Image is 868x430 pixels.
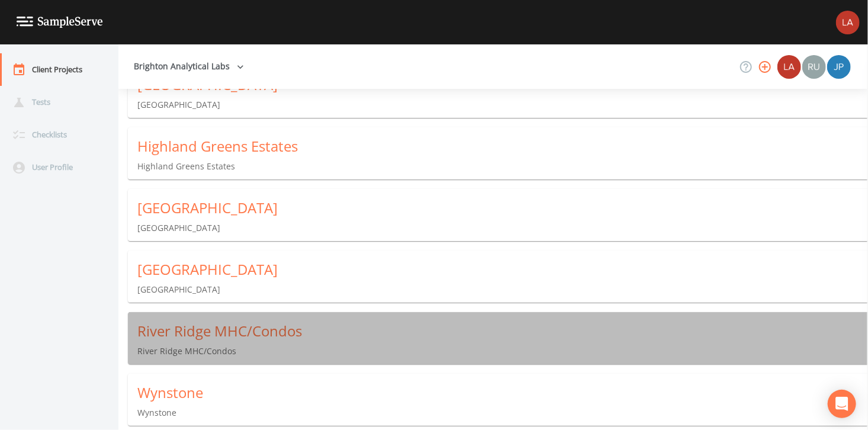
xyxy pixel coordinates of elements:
[137,198,868,217] div: [GEOGRAPHIC_DATA]
[137,137,868,156] div: Highland Greens Estates
[827,55,851,79] img: 41241ef155101aa6d92a04480b0d0000
[777,55,802,79] div: Brighton Analytical
[129,56,249,78] button: Brighton Analytical Labs
[137,407,868,419] p: Wynstone
[802,55,827,79] div: Russell Schindler
[17,17,103,28] img: logo
[137,260,868,279] div: [GEOGRAPHIC_DATA]
[137,345,868,357] p: River Ridge MHC/Condos
[137,222,868,234] p: [GEOGRAPHIC_DATA]
[802,55,826,79] img: a5c06d64ce99e847b6841ccd0307af82
[137,322,868,341] div: River Ridge MHC/Condos
[137,284,868,296] p: [GEOGRAPHIC_DATA]
[827,55,851,79] div: Joshua gere Paul
[137,99,868,111] p: [GEOGRAPHIC_DATA]
[836,11,860,34] img: bd2ccfa184a129701e0c260bc3a09f9b
[137,161,868,172] p: Highland Greens Estates
[137,383,868,402] div: Wynstone
[828,390,856,418] div: Open Intercom Messenger
[777,55,801,79] img: bd2ccfa184a129701e0c260bc3a09f9b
